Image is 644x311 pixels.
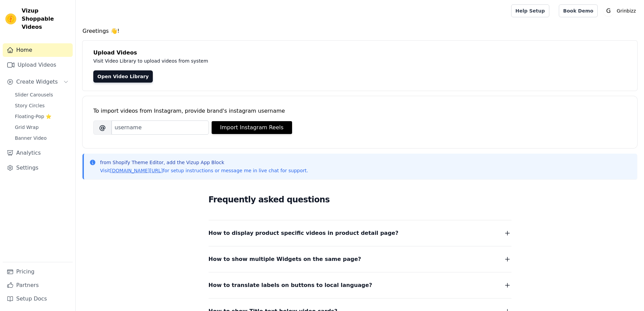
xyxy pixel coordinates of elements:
[11,90,73,99] a: Slider Carousels
[82,27,637,35] h4: Greetings 👋!
[15,113,51,120] span: Floating-Pop ⭐
[15,124,39,131] span: Grid Wrap
[93,120,112,135] span: @
[3,161,73,175] a: Settings
[511,4,549,17] a: Help Setup
[212,121,292,134] button: Import Instagram Reels
[209,254,511,264] button: How to show multiple Widgets on the same page?
[11,101,73,110] a: Story Circles
[110,168,163,173] a: [DOMAIN_NAME][URL]
[209,193,511,206] h2: Frequently asked questions
[3,43,73,57] a: Home
[93,107,626,115] div: To import videos from Instagram, provide brand's instagram username
[614,5,639,17] p: Grinbizz
[112,120,209,135] input: username
[5,14,16,24] img: Vizup
[100,167,308,174] p: Visit for setup instructions or message me in live chat for support.
[15,135,47,141] span: Banner Video
[16,78,58,86] span: Create Widgets
[603,5,639,17] button: G Grinbizz
[22,7,70,31] span: Vizup Shoppable Videos
[606,7,611,14] text: G
[209,254,361,264] span: How to show multiple Widgets on the same page?
[15,102,45,109] span: Story Circles
[209,228,511,238] button: How to display product specific videos in product detail page?
[93,70,153,83] a: Open Video Library
[3,75,73,89] button: Create Widgets
[11,112,73,121] a: Floating-Pop ⭐
[209,281,511,290] button: How to translate labels on buttons to local language?
[209,281,372,290] span: How to translate labels on buttons to local language?
[93,49,626,57] h4: Upload Videos
[559,4,598,17] a: Book Demo
[3,58,73,72] a: Upload Videos
[11,133,73,143] a: Banner Video
[209,228,399,238] span: How to display product specific videos in product detail page?
[11,123,73,132] a: Grid Wrap
[3,265,73,279] a: Pricing
[3,292,73,306] a: Setup Docs
[15,91,53,98] span: Slider Carousels
[3,146,73,160] a: Analytics
[100,159,308,166] p: from Shopify Theme Editor, add the Vizup App Block
[93,57,396,65] p: Visit Video Library to upload videos from system
[3,279,73,292] a: Partners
